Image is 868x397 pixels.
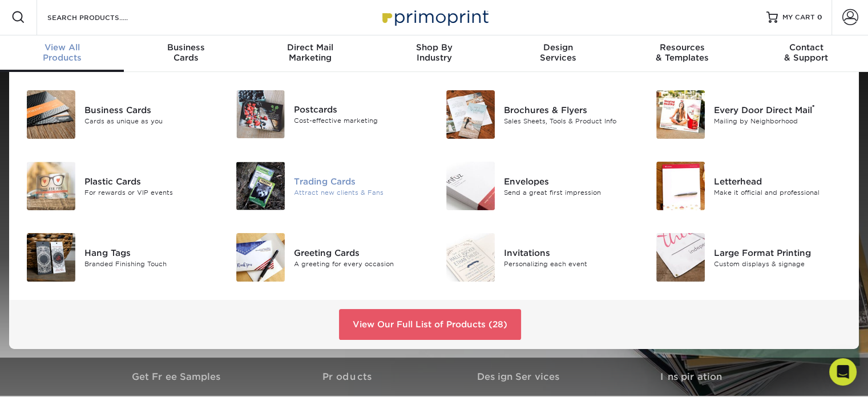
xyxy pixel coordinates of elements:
div: Greeting Cards [294,246,425,259]
a: BusinessCards [124,35,248,72]
div: Send a great first impression [504,187,635,197]
div: Custom displays & signage [714,259,845,268]
sup: ® [812,103,815,111]
a: Postcards Postcards Cost-effective marketing [233,86,426,143]
a: View Our Full List of Products (28) [339,309,521,340]
div: Attract new clients & Fans [294,187,425,197]
div: Cards [124,42,248,63]
div: Industry [372,42,496,63]
a: Shop ByIndustry [372,35,496,72]
img: Hang Tags [27,233,75,282]
div: Brochures & Flyers [504,103,635,116]
div: Cards as unique as you [84,116,216,126]
img: Brochures & Flyers [446,90,495,139]
div: A greeting for every occasion [294,259,425,268]
span: 0 [817,13,822,21]
a: Contact& Support [744,35,868,72]
div: Branded Finishing Touch [84,259,216,268]
div: Sales Sheets, Tools & Product Info [504,116,635,126]
a: Trading Cards Trading Cards Attract new clients & Fans [233,157,426,215]
img: Postcards [236,90,285,138]
a: Resources& Templates [620,35,744,72]
a: Every Door Direct Mail Every Door Direct Mail® Mailing by Neighborhood [652,86,845,143]
a: Large Format Printing Large Format Printing Custom displays & signage [652,228,845,286]
div: For rewards or VIP events [84,187,216,197]
div: Trading Cards [294,175,425,187]
span: Business [124,42,248,53]
div: & Templates [620,42,744,63]
img: Letterhead [656,162,705,210]
img: Greeting Cards [236,233,285,282]
div: Letterhead [714,175,845,187]
div: Services [496,42,620,63]
img: Every Door Direct Mail [656,90,705,139]
div: Marketing [248,42,372,63]
a: Brochures & Flyers Brochures & Flyers Sales Sheets, Tools & Product Info [443,86,636,143]
img: Envelopes [446,162,495,210]
img: Business Cards [27,90,75,139]
div: & Support [744,42,868,63]
span: Shop By [372,42,496,53]
span: Contact [744,42,868,53]
div: Envelopes [504,175,635,187]
img: Primoprint [377,5,491,29]
div: Plastic Cards [84,175,216,187]
a: Letterhead Letterhead Make it official and professional [652,157,845,215]
span: Direct Mail [248,42,372,53]
span: Resources [620,42,744,53]
a: Hang Tags Hang Tags Branded Finishing Touch [23,228,216,286]
a: Invitations Invitations Personalizing each event [443,228,636,286]
div: Open Intercom Messenger [829,358,857,386]
div: Cost-effective marketing [294,116,425,126]
div: Invitations [504,246,635,259]
img: Large Format Printing [656,233,705,282]
div: Personalizing each event [504,259,635,268]
div: Hang Tags [84,246,216,259]
a: Direct MailMarketing [248,35,372,72]
div: Mailing by Neighborhood [714,116,845,126]
div: Every Door Direct Mail [714,103,845,116]
div: Large Format Printing [714,246,845,259]
a: Business Cards Business Cards Cards as unique as you [23,86,216,143]
span: MY CART [782,13,815,22]
img: Plastic Cards [27,162,75,210]
div: Make it official and professional [714,187,845,197]
a: Greeting Cards Greeting Cards A greeting for every occasion [233,228,426,286]
div: Business Cards [84,103,216,116]
a: Envelopes Envelopes Send a great first impression [443,157,636,215]
a: Plastic Cards Plastic Cards For rewards or VIP events [23,157,216,215]
input: SEARCH PRODUCTS..... [46,10,158,24]
a: DesignServices [496,35,620,72]
span: Design [496,42,620,53]
img: Trading Cards [236,162,285,210]
img: Invitations [446,233,495,282]
div: Postcards [294,103,425,116]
